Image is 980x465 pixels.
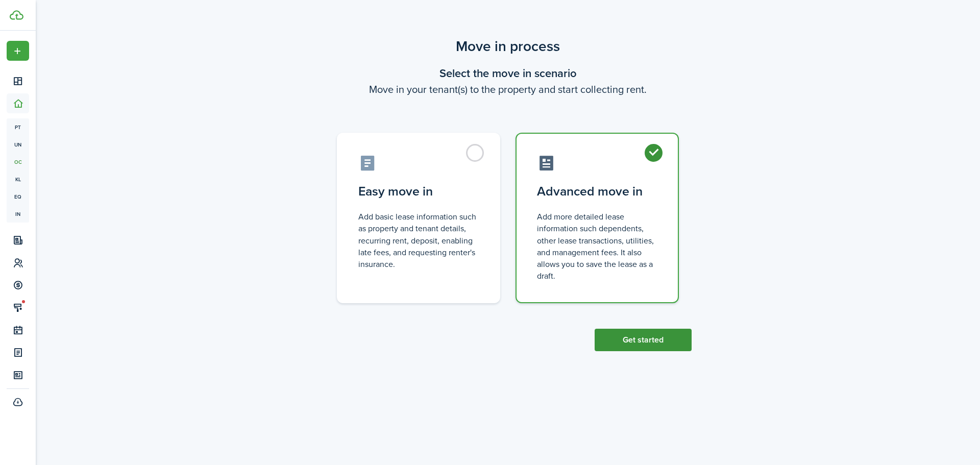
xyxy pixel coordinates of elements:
button: Open menu [7,41,29,61]
a: in [7,205,29,223]
control-radio-card-title: Advanced move in [537,182,657,201]
wizard-step-header-title: Select the move in scenario [324,65,692,82]
button: Get started [595,329,692,351]
a: oc [7,153,29,170]
img: TenantCloud [10,10,23,20]
control-radio-card-description: Add basic lease information such as property and tenant details, recurring rent, deposit, enablin... [358,211,479,270]
wizard-step-header-description: Move in your tenant(s) to the property and start collecting rent. [324,82,692,97]
a: pt [7,118,29,136]
a: un [7,136,29,153]
control-radio-card-description: Add more detailed lease information such dependents, other lease transactions, utilities, and man... [537,211,657,282]
a: eq [7,188,29,205]
control-radio-card-title: Easy move in [358,182,479,201]
a: kl [7,170,29,188]
scenario-title: Move in process [324,36,692,57]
